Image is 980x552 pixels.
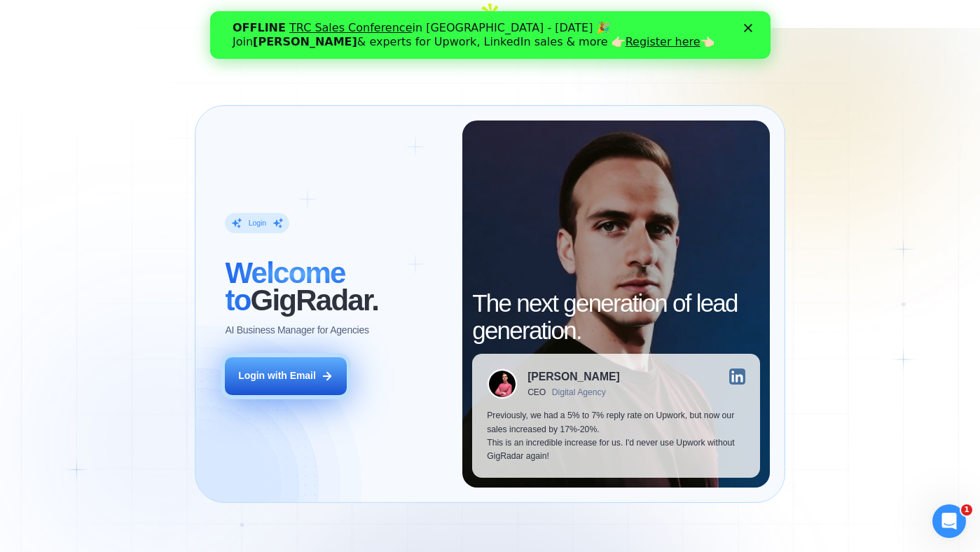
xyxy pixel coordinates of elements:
[225,256,345,316] span: Welcome to
[552,387,606,397] div: Digital Agency
[487,409,745,463] p: Previously, we had a 5% to 7% reply rate on Upwork, but now our sales increased by 17%-20%. This ...
[225,357,346,395] button: Login with Email
[249,219,267,228] div: Login
[534,13,548,21] div: Закрити
[415,24,490,37] a: Register here
[238,369,316,382] div: Login with Email
[225,260,448,314] h2: ‍ GigRadar.
[472,290,759,344] h2: The next generation of lead generation.
[225,324,368,337] p: AI Business Manager for Agencies
[210,11,771,59] iframe: Intercom live chat банер
[527,387,546,397] div: CEO
[527,371,620,382] div: [PERSON_NAME]
[932,504,966,538] iframe: Intercom live chat
[961,504,972,516] span: 1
